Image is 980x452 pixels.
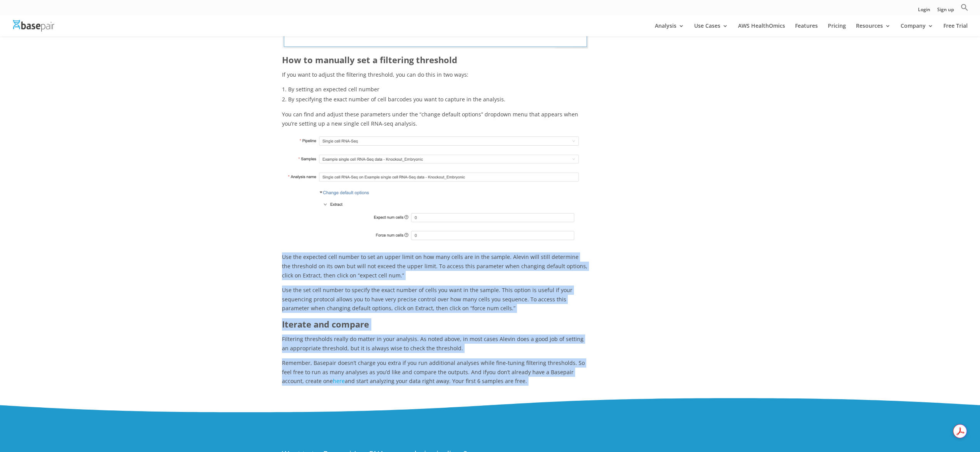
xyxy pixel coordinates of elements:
[795,23,818,36] a: Features
[333,377,345,385] a: here
[282,54,457,66] b: How to manually set a filtering threshold
[961,3,968,11] svg: Search
[961,3,968,15] a: Search Icon Link
[828,23,846,36] a: Pricing
[918,7,930,15] a: Login
[288,86,379,93] span: By setting an expected cell number
[282,71,468,78] span: If you want to adjust the filtering threshold, you can do this in two ways:
[282,359,585,376] span: Remember, Basepair doesn’t charge you extra if you run additional analyses while fine-tuning filt...
[13,20,54,31] img: Basepair
[282,318,369,330] b: Iterate and compare
[738,23,785,36] a: AWS HealthOmics
[282,286,572,312] span: Use the set cell number to specify the exact number of cells you want in the sample. This option ...
[937,7,954,15] a: Sign up
[832,397,971,443] iframe: Drift Widget Chat Controller
[282,253,587,279] span: Use the expected cell number to set an upper limit on how many cells are in the sample. Alevin wi...
[282,335,584,352] span: Filtering thresholds really do matter in your analysis. As noted above, in most cases Alevin does...
[282,358,588,386] p: you don’t already have a Basepair account, create one and start analyzing your data right away. Y...
[856,23,891,36] a: Resources
[694,23,728,36] a: Use Cases
[901,23,933,36] a: Company
[943,23,968,36] a: Free Trial
[288,96,505,103] span: By specifying the exact number of cell barcodes you want to capture in the analysis.
[282,111,578,127] span: You can find and adjust these parameters under the “change default options” dropdown menu that ap...
[655,23,684,36] a: Analysis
